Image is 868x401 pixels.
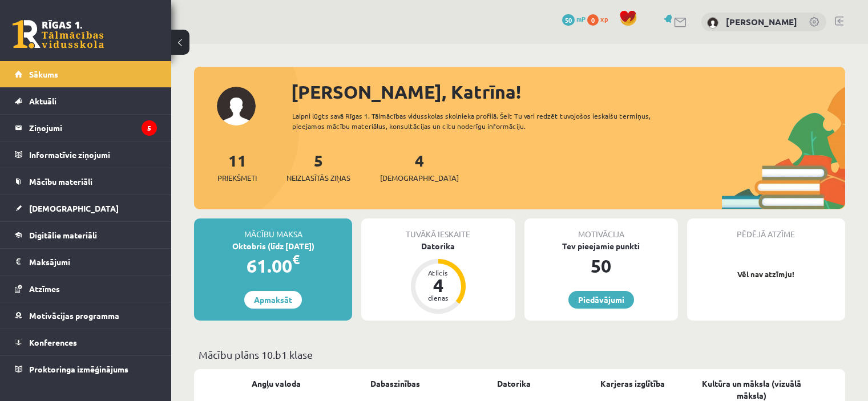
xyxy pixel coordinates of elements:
div: 50 [524,252,678,280]
span: Konferences [29,337,77,347]
span: xp [600,14,608,23]
a: Konferences [15,329,157,355]
div: [PERSON_NAME], Katrīna! [291,78,845,106]
a: Proktoringa izmēģinājums [15,356,157,382]
div: Tev pieejamie punkti [524,240,678,252]
a: Sākums [15,61,157,87]
a: Rīgas 1. Tālmācības vidusskola [13,20,104,48]
span: mP [576,14,586,23]
a: Aktuāli [15,88,157,114]
div: Oktobris (līdz [DATE]) [194,240,352,252]
a: Piedāvājumi [568,291,634,309]
span: Digitālie materiāli [29,230,97,240]
p: Vēl nav atzīmju! [693,269,839,280]
div: Mācību maksa [194,218,352,240]
a: Informatīvie ziņojumi [15,141,157,168]
a: 50 mP [562,14,586,23]
span: Mācību materiāli [29,176,92,187]
a: [DEMOGRAPHIC_DATA] [15,195,157,221]
a: Angļu valoda [252,378,301,390]
div: Datorika [361,240,515,252]
a: 5Neizlasītās ziņas [286,150,350,184]
a: Dabaszinības [370,378,420,390]
div: Atlicis [421,269,455,276]
span: Proktoringa izmēģinājums [29,364,128,374]
a: Maksājumi [15,249,157,275]
a: Ziņojumi5 [15,115,157,141]
legend: Informatīvie ziņojumi [29,141,157,168]
a: Mācību materiāli [15,168,157,195]
legend: Ziņojumi [29,115,157,141]
span: 0 [587,14,599,26]
div: Motivācija [524,218,678,240]
div: Laipni lūgts savā Rīgas 1. Tālmācības vidusskolas skolnieka profilā. Šeit Tu vari redzēt tuvojošo... [292,111,683,131]
span: Atzīmes [29,283,60,294]
div: Pēdējā atzīme [687,218,845,240]
span: Neizlasītās ziņas [286,172,350,184]
p: Mācību plāns 10.b1 klase [199,347,841,362]
a: [PERSON_NAME] [726,16,797,27]
div: 4 [421,276,455,294]
div: 61.00 [194,252,352,280]
a: Datorika [497,378,531,390]
i: 5 [142,120,157,136]
a: Atzīmes [15,276,157,302]
a: Digitālie materiāli [15,222,157,248]
span: € [292,251,300,268]
span: Priekšmeti [217,172,257,184]
span: Sākums [29,69,58,79]
span: 50 [562,14,575,26]
a: Datorika Atlicis 4 dienas [361,240,515,315]
a: Karjeras izglītība [600,378,665,390]
div: Tuvākā ieskaite [361,218,515,240]
a: Apmaksāt [244,291,302,309]
a: 4[DEMOGRAPHIC_DATA] [380,150,459,184]
span: [DEMOGRAPHIC_DATA] [29,203,119,213]
span: Motivācijas programma [29,310,119,321]
span: Aktuāli [29,96,56,106]
img: Katrīna Jansone [707,17,718,29]
a: 11Priekšmeti [217,150,257,184]
div: dienas [421,294,455,301]
a: 0 xp [587,14,613,23]
a: Motivācijas programma [15,302,157,329]
span: [DEMOGRAPHIC_DATA] [380,172,459,184]
legend: Maksājumi [29,249,157,275]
